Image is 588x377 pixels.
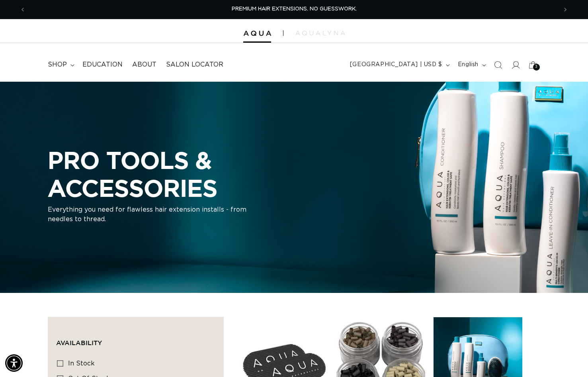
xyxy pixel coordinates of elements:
a: Salon Locator [161,56,228,74]
summary: shop [43,56,78,74]
span: 3 [535,64,538,71]
span: Availability [56,339,102,346]
span: Education [82,61,123,69]
p: Everything you need for flawless hair extension installs - from needles to thread. [48,205,247,224]
summary: Search [489,56,507,74]
button: English [453,57,489,73]
summary: Availability (0 selected) [56,325,215,354]
img: aqualyna.com [295,31,345,35]
span: About [132,61,156,69]
a: Education [78,56,127,74]
iframe: Chat Widget [548,339,588,377]
button: Previous announcement [14,2,31,17]
span: PREMIUM HAIR EXTENSIONS. NO GUESSWORK. [232,6,357,12]
img: Aqua Hair Extensions [243,31,271,36]
button: [GEOGRAPHIC_DATA] | USD $ [345,57,453,73]
span: Salon Locator [166,61,223,69]
span: In stock [68,360,95,367]
h2: PRO TOOLS & ACCESSORIES [48,146,350,202]
span: [GEOGRAPHIC_DATA] | USD $ [350,61,442,69]
button: Next announcement [557,2,574,17]
span: shop [48,61,67,69]
a: About [127,56,161,74]
span: English [458,61,479,69]
div: Accessibility Menu [5,354,23,372]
